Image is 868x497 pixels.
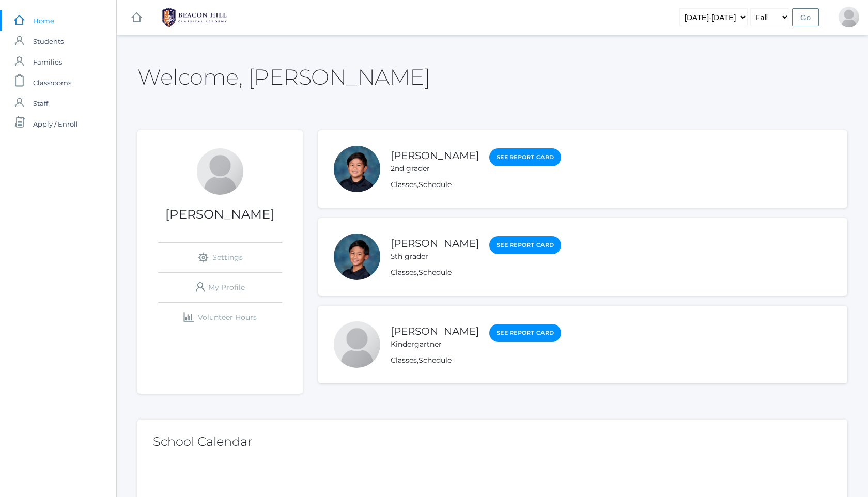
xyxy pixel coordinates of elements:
[489,324,561,342] a: See Report Card
[33,72,71,93] span: Classrooms
[334,146,380,192] div: Nico Soratorio
[334,321,380,368] div: Kailo Soratorio
[334,234,380,280] div: Matteo Soratorio
[391,267,561,278] div: ,
[33,52,62,72] span: Families
[489,148,561,166] a: See Report Card
[391,355,561,366] div: ,
[489,236,561,254] a: See Report Card
[158,243,282,272] a: Settings
[391,180,417,189] a: Classes
[33,93,48,114] span: Staff
[137,208,303,221] h1: [PERSON_NAME]
[391,149,479,162] a: [PERSON_NAME]
[391,237,479,250] a: [PERSON_NAME]
[391,355,417,365] a: Classes
[33,10,54,31] span: Home
[391,163,479,174] div: 2nd grader
[419,268,452,277] a: Schedule
[158,303,282,332] a: Volunteer Hours
[33,31,64,52] span: Students
[158,273,282,302] a: My Profile
[153,435,832,448] h2: School Calendar
[391,325,479,337] a: [PERSON_NAME]
[391,339,479,350] div: Kindergartner
[197,148,243,195] div: Lew Soratorio
[419,180,452,189] a: Schedule
[792,8,819,26] input: Go
[839,7,859,27] div: Lew Soratorio
[137,65,430,89] h2: Welcome, [PERSON_NAME]
[391,251,479,262] div: 5th grader
[391,179,561,190] div: ,
[33,114,78,134] span: Apply / Enroll
[419,355,452,365] a: Schedule
[156,5,233,30] img: BHCALogos-05-308ed15e86a5a0abce9b8dd61676a3503ac9727e845dece92d48e8588c001991.png
[391,268,417,277] a: Classes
